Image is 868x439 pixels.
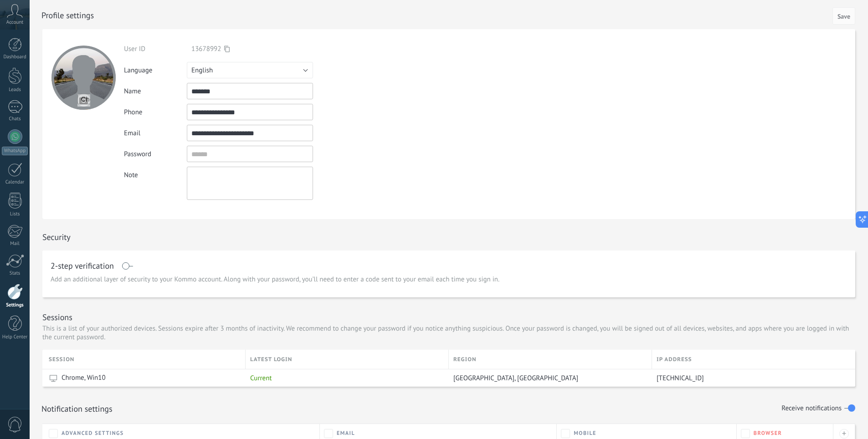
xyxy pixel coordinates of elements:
div: Note [124,167,187,179]
div: Latest login [246,350,448,369]
div: Leads [2,87,28,93]
div: WhatsApp [2,147,28,155]
span: Browser [754,430,782,437]
span: Add an additional layer of security to your Kommo account. Along with your password, you’ll need ... [51,275,499,284]
h1: Receive notifications [781,405,842,413]
div: Email [124,129,187,138]
div: Name [124,87,187,96]
div: Dallas, United States [449,369,647,387]
div: Chats [2,116,28,122]
div: Settings [2,302,28,308]
p: This is a list of your authorized devices. Sessions expire after 3 months of inactivity. We recom... [42,324,855,342]
button: Save [832,7,855,25]
div: 95.173.216.111 [652,369,848,387]
span: Email [337,430,355,437]
div: Region [449,350,652,369]
div: Dashboard [2,54,28,60]
span: [GEOGRAPHIC_DATA], [GEOGRAPHIC_DATA] [453,374,578,383]
div: Language [124,66,187,75]
div: Mail [2,241,28,247]
div: Password [124,150,187,158]
span: Advanced settings [62,430,124,437]
h1: Sessions [42,312,72,322]
div: User ID [124,45,187,53]
div: + [839,429,849,439]
h1: 2-step verification [51,262,114,270]
span: Save [837,13,850,20]
div: Ip address [652,350,855,369]
span: 13678992 [191,45,221,53]
span: Mobile [574,430,596,437]
div: Lists [2,211,28,217]
div: Help Center [2,334,28,340]
h1: Security [42,232,71,242]
span: Account [6,20,23,26]
span: English [191,66,213,75]
span: Current [250,374,272,383]
span: Chrome, Win10 [62,373,106,383]
div: Session [49,350,245,369]
h1: Notification settings [41,403,113,414]
div: Stats [2,271,28,276]
div: Phone [124,108,187,117]
span: [TECHNICAL_ID] [657,374,704,383]
button: English [187,62,313,78]
div: Calendar [2,179,28,185]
